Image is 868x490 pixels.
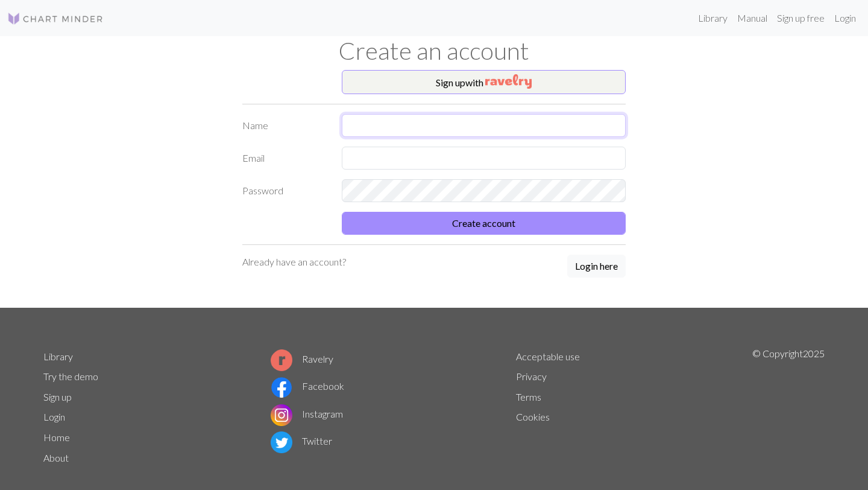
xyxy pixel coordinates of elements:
a: Sign up free [772,6,829,30]
a: Facebook [271,380,344,392]
label: Email [235,147,335,170]
img: Ravelry logo [271,349,292,371]
button: Sign upwith [342,70,626,94]
a: Try the demo [43,371,98,382]
a: Library [693,6,732,30]
a: Cookies [516,411,550,422]
a: Sign up [43,391,72,402]
p: Already have an account? [242,255,346,269]
a: Twitter [271,435,332,447]
label: Name [235,114,335,137]
a: Login [829,6,861,30]
a: Login here [567,255,626,279]
button: Create account [342,212,626,235]
a: Login [43,411,65,422]
a: Privacy [516,371,547,382]
h1: Create an account [36,36,832,65]
img: Logo [7,11,104,26]
a: Instagram [271,408,343,419]
img: Instagram logo [271,404,292,426]
a: Library [43,351,73,362]
img: Twitter logo [271,431,292,453]
button: Login here [567,255,626,278]
img: Ravelry [485,74,532,89]
label: Password [235,179,335,202]
a: Manual [732,6,772,30]
a: Terms [516,391,541,402]
a: Ravelry [271,353,333,364]
a: Home [43,431,70,443]
a: Acceptable use [516,351,580,362]
a: About [43,452,69,463]
p: © Copyright 2025 [752,346,825,468]
img: Facebook logo [271,377,292,398]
